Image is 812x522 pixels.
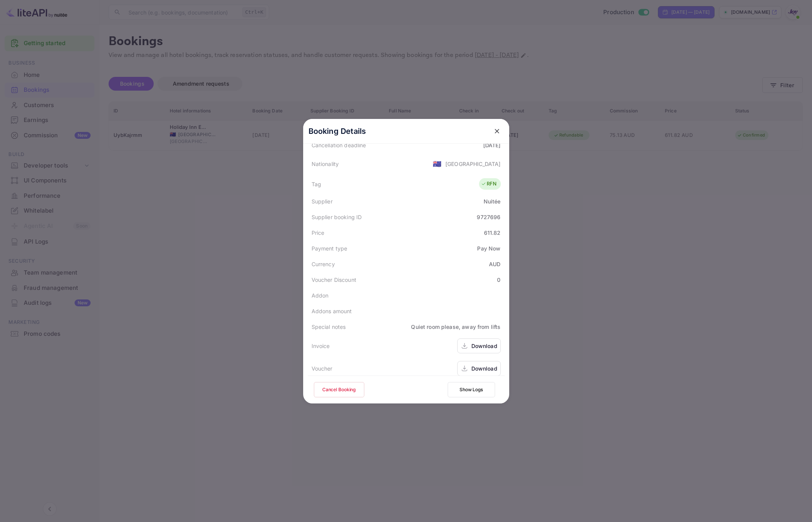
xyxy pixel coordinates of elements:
p: Booking Details [309,125,366,137]
div: 9727696 [477,213,500,221]
div: 611.82 [484,229,501,237]
div: Supplier booking ID [312,213,362,221]
div: Download [471,342,497,350]
div: Quiet room please, away from lifts [411,323,500,331]
div: [GEOGRAPHIC_DATA] [445,160,501,168]
div: Addons amount [312,307,352,315]
button: Show Logs [448,382,495,397]
div: Payment type [312,244,348,252]
div: Cancellation deadline [312,141,366,149]
div: Voucher [312,364,333,372]
div: Addon [312,291,329,299]
div: AUD [489,260,500,268]
div: Download [471,364,497,372]
button: Cancel Booking [314,382,364,397]
button: close [490,124,504,138]
div: RFN [481,180,497,188]
div: Tag [312,180,321,188]
div: Pay Now [477,244,500,252]
div: 0 [497,276,500,284]
div: Supplier [312,197,333,205]
div: Nuitée [484,197,501,205]
div: Price [312,229,325,237]
div: Nationality [312,160,339,168]
div: [DATE] [483,141,501,149]
span: United States [433,157,442,171]
div: Special notes [312,323,346,331]
div: Invoice [312,342,330,350]
div: Voucher Discount [312,276,356,284]
div: Currency [312,260,335,268]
